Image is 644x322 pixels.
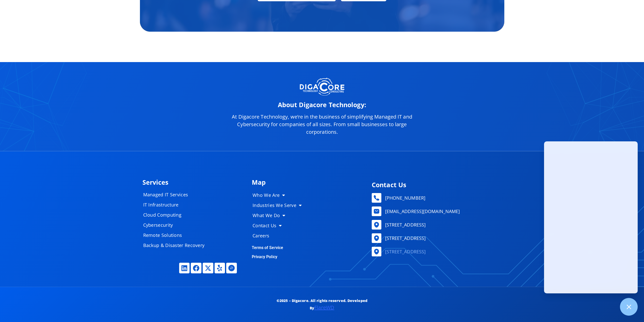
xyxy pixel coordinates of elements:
[138,200,214,210] a: IT Infrastructure
[252,179,364,185] h4: Map
[265,297,379,312] p: ©2025 – Digacore. All rights reserved. Developed By
[384,234,426,242] span: [STREET_ADDRESS]
[384,221,426,229] span: [STREET_ADDRESS]
[247,210,311,220] a: What We Do
[314,304,334,311] a: FlareWD
[247,231,311,241] a: Careers
[247,190,311,241] nav: Menu
[138,210,214,220] a: Cloud Computing
[372,247,499,256] a: [STREET_ADDRESS]
[138,230,214,240] a: Remote Solutions
[247,190,311,200] a: Who We Are
[223,102,421,108] h2: About Digacore Technology:
[300,77,344,97] img: DigaCore Technology Consulting
[384,248,426,255] span: [STREET_ADDRESS]
[223,113,421,136] p: At Digacore Technology, we’re in the business of simplifying Managed IT and Cybersecurity for com...
[138,240,214,250] a: Backup & Disaster Recovery
[384,207,460,215] span: [EMAIL_ADDRESS][DOMAIN_NAME]
[252,254,277,259] a: Privacy Policy
[384,194,425,202] span: [PHONE_NUMBER]
[544,141,638,293] iframe: Chatgenie Messenger
[372,182,499,188] h4: Contact Us
[372,233,499,243] a: [STREET_ADDRESS]
[138,220,214,230] a: Cybersecurity
[372,193,499,203] a: [PHONE_NUMBER]
[372,206,499,216] a: [EMAIL_ADDRESS][DOMAIN_NAME]
[138,190,214,200] a: Managed IT Services
[247,200,311,210] a: Industries We Serve
[138,190,214,250] nav: Menu
[247,220,311,231] a: Contact Us
[372,220,499,230] a: [STREET_ADDRESS]
[142,179,247,185] h4: Services
[252,245,283,250] a: Terms of Service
